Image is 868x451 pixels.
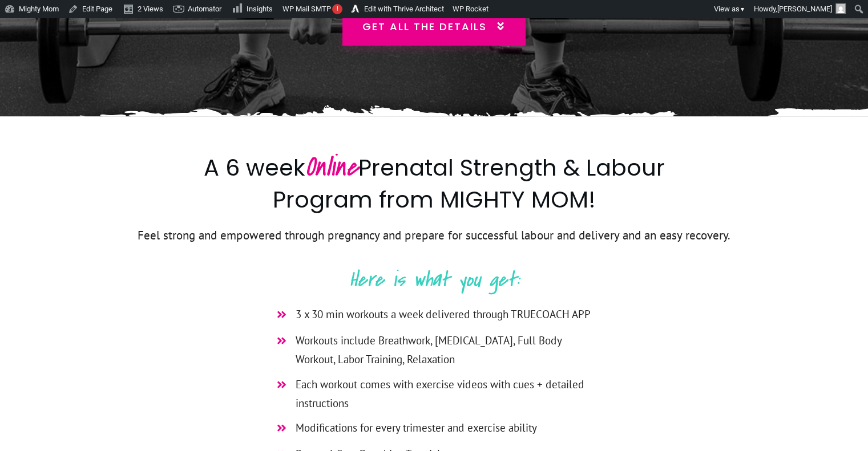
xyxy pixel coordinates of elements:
[740,6,745,13] span: ▼
[342,7,526,46] a: Get all the details
[296,305,591,324] span: 3 x 30 min workouts a week delivered through TRUECOACH APP
[296,419,537,437] span: Modifications for every trimester and exercise ability
[305,148,358,186] span: Online
[296,331,598,369] span: Workouts include Breathwork, [MEDICAL_DATA], Full Body Workout, Labor Training, Relaxation
[777,5,832,13] span: [PERSON_NAME]
[184,151,684,224] h2: A 6 week Prenatal Strength & Labour Program from MIGHTY MOM!
[92,261,776,299] p: Here is what you get:
[296,375,598,413] span: Each workout comes with exercise videos with cues + detailed instructions
[92,225,776,260] p: Feel strong and empowered through pregnancy and prepare for successful labour and delivery and an...
[362,19,487,34] span: Get all the details
[247,5,273,13] span: Insights
[332,4,342,14] span: !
